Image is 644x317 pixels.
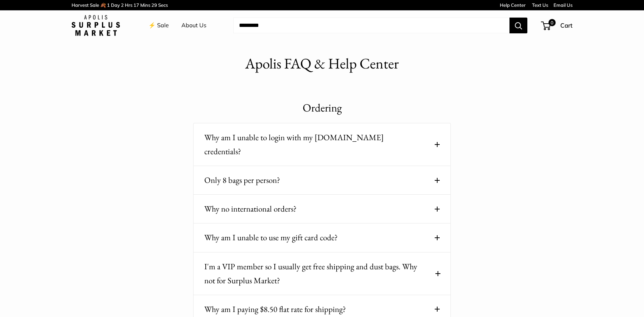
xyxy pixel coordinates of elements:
[204,231,440,245] button: Why am I unable to use my gift card code?
[148,20,169,31] a: ⚡️ Sale
[532,2,548,8] a: Text Us
[204,202,440,216] button: Why no international orders?
[500,2,526,8] a: Help Center
[72,15,120,36] img: Apolis: Surplus Market
[151,2,157,8] span: 29
[204,260,440,288] button: I'm a VIP member so I usually get free shipping and dust bags. Why not for Surplus Market?
[121,2,124,8] span: 2
[125,2,132,8] span: Hrs
[245,53,399,74] h1: Apolis FAQ & Help Center
[548,19,556,26] span: 0
[158,2,168,8] span: Secs
[204,302,440,316] button: Why am I paying $8.50 flat rate for shipping?
[133,2,139,8] span: 17
[233,18,509,33] input: Search...
[509,18,527,33] button: Search
[193,99,451,116] h1: Ordering
[542,20,572,31] a: 0 Cart
[204,131,440,158] button: Why am I unable to login with my [DOMAIN_NAME] credentials?
[107,2,110,8] span: 1
[111,2,120,8] span: Day
[560,22,572,29] span: Cart
[181,20,206,31] a: About Us
[140,2,150,8] span: Mins
[553,2,572,8] a: Email Us
[204,173,440,187] button: Only 8 bags per person?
